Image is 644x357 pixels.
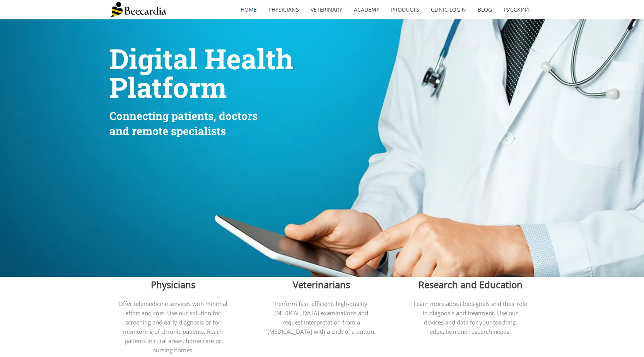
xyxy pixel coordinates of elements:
span: Perform fast, efficient, high-quality [MEDICAL_DATA] examinations and request interpretation from... [267,300,376,335]
span: Platform [109,69,227,106]
span: Connecting patients, doctors [109,109,258,123]
img: Beecardia [109,2,166,17]
span: Digital Health [109,40,294,77]
span: Learn more about biosignals and their role in diagnosis and treatment. Use our devices and data f... [413,300,527,335]
span: Offer telemedicine services with minimal effort and cost. Use our solution for screening and earl... [118,300,227,354]
span: and remote specialists [109,124,226,138]
a: Academy [348,1,385,19]
a: Products [385,1,425,19]
a: Blog [472,1,498,19]
span: Research and Education [419,278,523,291]
a: home [235,1,263,19]
a: Physicians [263,1,305,19]
a: Veterinary [305,1,348,19]
a: Clinic Login [425,1,472,19]
a: Русский [498,1,535,19]
span: Physicians [151,278,195,291]
span: Veterinarians [293,278,350,291]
